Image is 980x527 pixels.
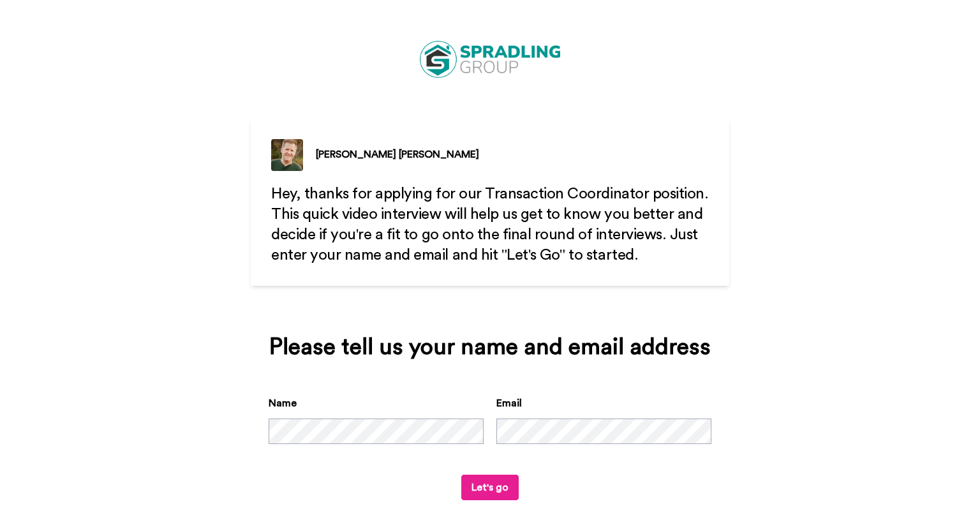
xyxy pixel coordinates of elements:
[269,396,297,411] label: Name
[269,334,711,360] div: Please tell us your name and email address
[496,396,522,411] label: Email
[316,147,479,162] div: [PERSON_NAME] [PERSON_NAME]
[271,186,712,263] span: Hey, thanks for applying for our Transaction Coordinator position. This quick video interview wil...
[420,41,560,78] img: https://cdn.bonjoro.com/media/03eb03f3-76ae-4068-bcec-0a217477c8d4/984e289f-825f-4648-a94f-ac7822...
[461,475,519,500] button: Let's go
